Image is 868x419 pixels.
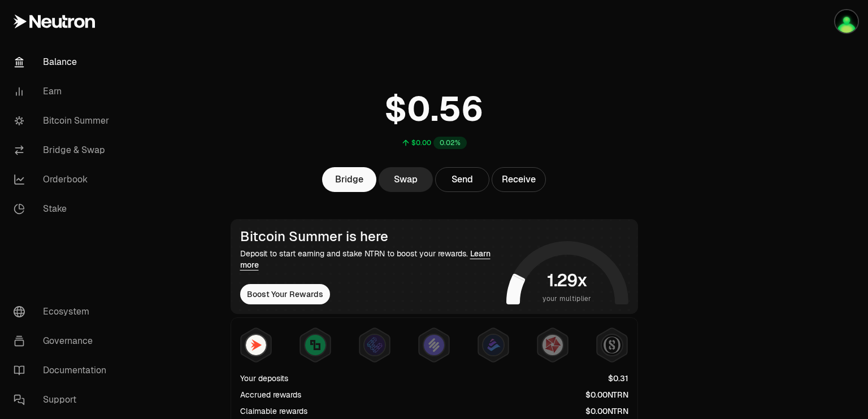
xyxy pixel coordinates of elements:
[246,335,266,355] img: NTRN
[240,405,307,417] div: Claimable rewards
[305,335,325,355] img: Lombard Lux
[602,335,622,355] img: Structured Points
[5,47,122,77] a: Balance
[5,136,122,165] a: Bridge & Swap
[5,77,122,106] a: Earn
[433,137,467,149] div: 0.02%
[5,356,122,385] a: Documentation
[240,229,502,245] div: Bitcoin Summer is here
[542,335,563,355] img: Mars Fragments
[435,167,489,192] button: Send
[240,389,301,400] div: Accrued rewards
[379,167,433,192] a: Swap
[483,335,504,355] img: Bedrock Diamonds
[322,167,376,192] a: Bridge
[424,335,444,355] img: Solv Points
[240,373,288,384] div: Your deposits
[5,194,122,224] a: Stake
[5,297,122,326] a: Ecosystem
[5,326,122,356] a: Governance
[240,284,330,304] button: Boost Your Rewards
[542,293,592,304] span: your multiplier
[835,10,858,33] img: jKEPLR-Ledger
[492,167,546,192] button: Receive
[411,138,431,147] div: $0.00
[5,165,122,194] a: Orderbook
[240,248,502,270] div: Deposit to start earning and stake NTRN to boost your rewards.
[5,385,122,414] a: Support
[364,335,385,355] img: EtherFi Points
[5,106,122,136] a: Bitcoin Summer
